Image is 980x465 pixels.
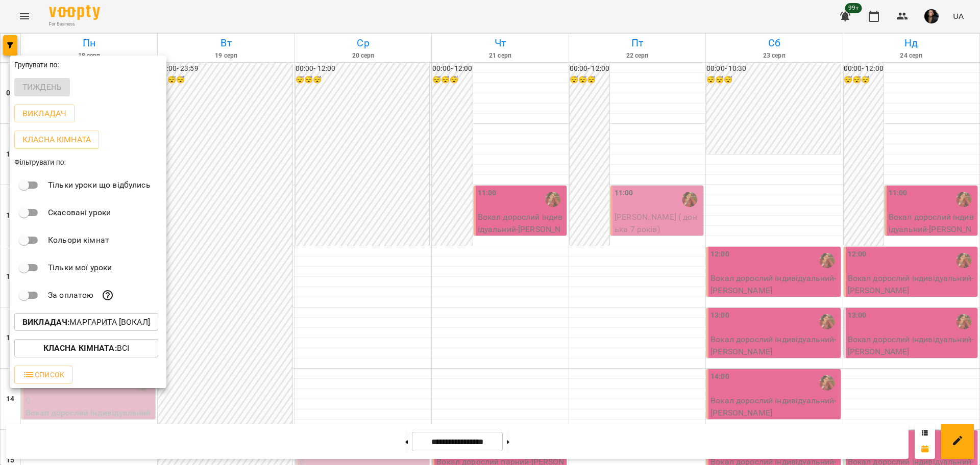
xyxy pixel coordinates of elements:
[22,369,64,381] span: Список
[48,234,109,246] p: Кольори кімнат
[14,105,75,123] button: Викладач
[48,289,93,301] p: За оплатою
[48,206,111,219] p: Скасовані уроки
[22,316,150,328] p: Маргарита [вокал]
[10,153,166,171] div: Фільтрувати по:
[48,262,112,274] p: Тільки мої уроки
[48,179,151,191] p: Тільки уроки що відбулись
[22,108,66,120] p: Викладач
[14,131,99,149] button: Класна кімната
[43,343,117,353] b: Класна кімната :
[14,339,158,357] button: Класна кімната:Всі
[14,366,72,384] button: Список
[43,342,130,354] p: Всі
[22,317,69,327] b: Викладач :
[14,313,158,331] button: Викладач:Маргарита [вокал]
[10,56,166,74] div: Групувати по:
[22,134,91,146] p: Класна кімната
